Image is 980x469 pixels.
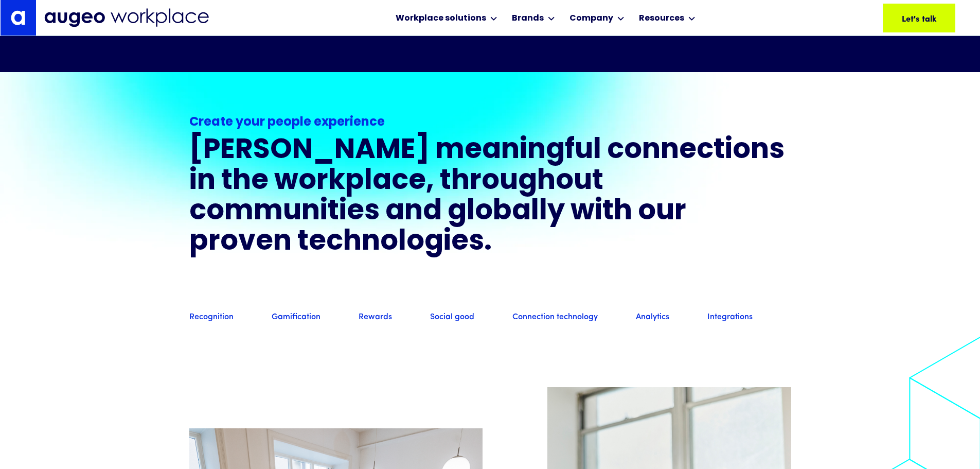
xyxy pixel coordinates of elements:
[639,12,684,25] div: Resources
[883,4,955,32] a: Let's talk
[396,12,486,25] div: Workplace solutions
[359,312,392,323] a: Rewards
[189,312,234,323] a: Recognition
[189,113,791,132] div: Create your people experience
[272,312,320,323] a: Gamification
[11,10,25,25] img: Augeo's "a" monogram decorative logo in white.
[44,8,209,27] img: Augeo Workplace business unit full logo in mignight blue.
[512,12,544,25] div: Brands
[569,12,613,25] div: Company
[512,312,598,323] a: Connection technology
[707,312,753,323] a: Integrations
[430,312,474,323] a: Social good
[189,136,791,258] h3: [PERSON_NAME] meaningful connections in the workplace, throughout communities and globally with o...
[636,312,669,323] a: Analytics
